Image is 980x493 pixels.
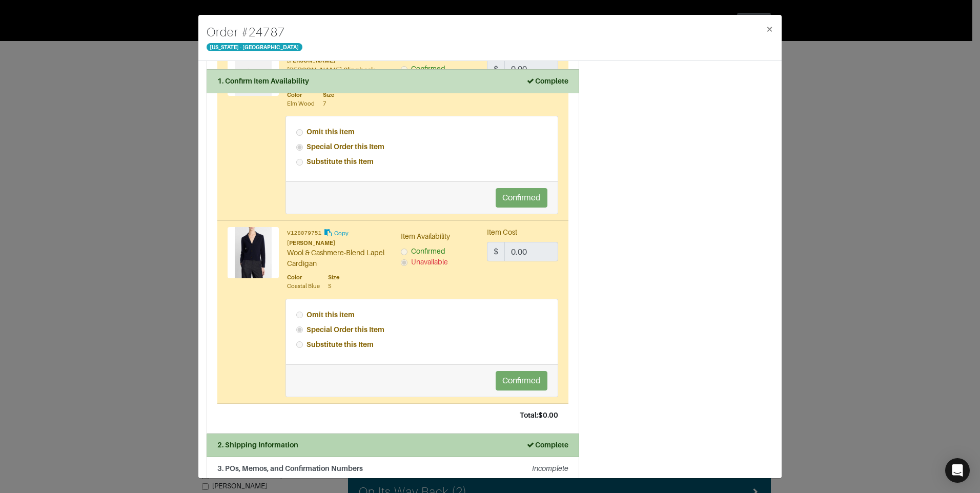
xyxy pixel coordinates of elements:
span: Confirmed [411,247,445,255]
div: [PERSON_NAME] [287,56,385,65]
strong: Special Order this Item [307,325,384,334]
div: Coastal Blue [287,282,320,291]
button: Copy [323,227,349,239]
div: Color [287,273,320,282]
em: Incomplete [532,464,568,473]
span: Confirmed [411,65,445,73]
input: Substitute this Item [296,159,303,166]
label: Item Availability [401,231,450,242]
input: Unavailable [401,259,407,266]
strong: Special Order this Item [307,142,384,151]
strong: 2. Shipping Information [217,441,298,449]
span: [US_STATE] - [GEOGRAPHIC_DATA] [207,43,302,51]
input: Confirmed [401,249,407,255]
div: Wool & Cashmere-Blend Lapel Cardigan [287,248,385,269]
strong: Omit this item [307,311,355,319]
strong: Complete [526,441,568,449]
h4: Order # 24787 [207,23,302,42]
input: Substitute this Item [296,341,303,348]
div: Open Intercom Messenger [945,458,970,483]
span: $ [487,242,505,261]
strong: 3. POs, Memos, and Confirmation Numbers [217,464,363,473]
div: [PERSON_NAME] Slingback Heel [287,65,385,87]
input: Special Order this Item [296,144,303,151]
input: Special Order this Item [296,326,303,333]
strong: 1. Confirm Item Availability [217,77,309,85]
small: Copy [334,230,349,236]
div: Total: $0.00 [228,410,558,421]
div: Elm Wood [287,99,315,108]
button: Close [758,15,782,44]
div: Size [328,273,339,282]
strong: Substitute this Item [307,340,374,348]
div: [PERSON_NAME] [287,239,385,248]
span: Unavailable [411,258,448,266]
label: Item Cost [487,227,517,238]
div: Size [323,91,334,99]
strong: Omit this item [307,128,355,136]
img: Product [228,227,279,278]
div: Color [287,91,315,99]
div: S [328,282,339,291]
button: Confirmed [496,188,547,208]
strong: Complete [526,77,568,85]
input: Omit this item [296,129,303,136]
input: Confirmed [401,66,407,73]
button: Confirmed [496,371,547,391]
small: V128079751 [287,231,321,237]
input: Omit this item [296,312,303,318]
div: 7 [323,99,334,108]
span: × [766,22,773,36]
strong: Substitute this Item [307,157,374,166]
